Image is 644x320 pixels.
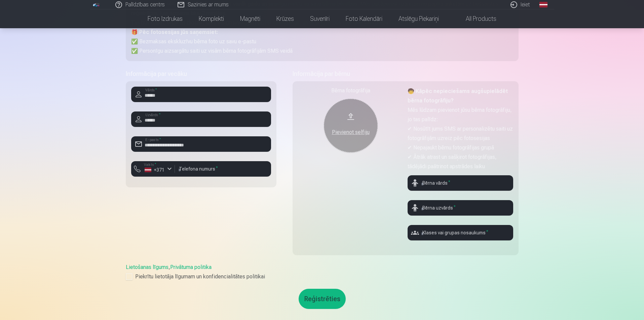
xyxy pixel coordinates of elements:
[93,3,100,7] img: /fa1
[268,9,302,28] a: Krūzes
[126,273,519,281] label: Piekrītu lietotāja līgumam un konfidencialitātes politikai
[408,124,513,143] p: ✔ Nosūtīt jums SMS ar personalizētu saiti uz fotogrāfijām uzreiz pēc fotosesijas
[324,99,378,152] button: Pievienot selfiju
[232,9,268,28] a: Magnēti
[299,289,346,309] button: Reģistrēties
[191,9,232,28] a: Komplekti
[302,9,338,28] a: Suvenīri
[126,263,519,281] div: ,
[126,264,168,270] a: Lietošanas līgums
[408,152,513,171] p: ✔ Ātrāk atrast un sašķirot fotogrāfijas, tādējādi paātrinot apstrādes laiku
[293,69,519,79] h5: Informācija par bērnu
[338,9,390,28] a: Foto kalendāri
[131,37,513,46] p: ✅ Bezmaksas ekskluzīvu bērna foto uz savu e-pastu
[131,161,175,177] button: Valsts*+371
[408,143,513,152] p: ✔ Nepajaukt bērnu fotogrāfijas grupā
[408,88,508,104] strong: 🧒 Kāpēc nepieciešams augšupielādēt bērna fotogrāfiju?
[390,9,447,28] a: Atslēgu piekariņi
[140,9,191,28] a: Foto izdrukas
[331,128,371,136] div: Pievienot selfiju
[126,69,276,79] h5: Informācija par vecāku
[131,29,218,35] strong: 🎁 Pēc fotosesijas jūs saņemsiet:
[408,105,513,124] p: Mēs lūdzam pievienot jūsu bērna fotogrāfiju, jo tas palīdz:
[447,9,504,28] a: All products
[131,46,513,56] p: ✅ Personīgu aizsargātu saiti uz visām bērna fotogrāfijām SMS veidā
[298,87,404,95] div: Bērna fotogrāfija
[145,167,165,173] div: +371
[142,162,158,167] label: Valsts
[170,264,212,270] a: Privātuma politika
